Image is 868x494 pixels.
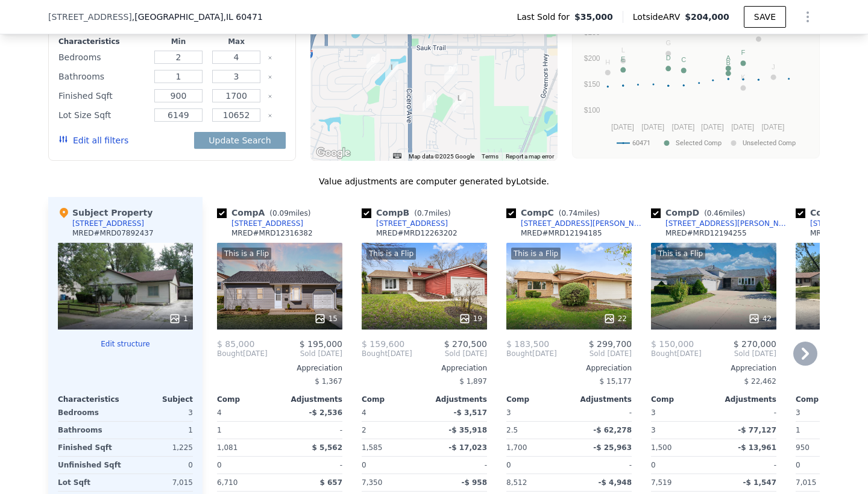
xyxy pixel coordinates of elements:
[217,443,237,452] span: 1,081
[772,63,775,70] text: J
[282,422,342,439] div: -
[309,408,342,417] span: -$ 2,536
[621,55,625,63] text: E
[651,207,750,219] div: Comp D
[362,207,456,219] div: Comp B
[796,422,856,439] div: 1
[152,37,205,46] div: Min
[726,59,731,66] text: B
[444,63,458,84] div: 22507 Latonia Ln
[738,426,776,434] span: -$ 77,127
[699,209,750,217] span: ( miles)
[506,153,554,160] a: Report a map error
[685,12,729,22] span: $204,000
[362,422,422,439] div: 2
[169,313,188,325] div: 1
[217,219,303,228] a: [STREET_ADDRESS]
[444,339,487,349] span: $ 270,500
[268,94,272,99] button: Clear
[666,54,671,61] text: D
[796,461,800,469] span: 0
[672,123,695,131] text: [DATE]
[506,395,569,404] div: Comp
[506,408,511,417] span: 3
[362,461,366,469] span: 0
[716,457,776,474] div: -
[128,457,193,474] div: 0
[217,339,254,349] span: $ 85,000
[412,349,487,358] span: Sold [DATE]
[743,478,776,487] span: -$ 1,547
[128,422,193,439] div: 1
[593,426,632,434] span: -$ 62,278
[741,73,746,81] text: K
[362,349,388,358] span: Bought
[300,339,342,349] span: $ 195,000
[651,408,656,417] span: 3
[506,219,646,228] a: [STREET_ADDRESS][PERSON_NAME]
[707,209,723,217] span: 0.46
[796,408,800,417] span: 3
[448,426,487,434] span: -$ 35,918
[459,313,482,325] div: 19
[743,139,796,147] text: Unselected Comp
[651,349,677,358] span: Bought
[651,478,671,487] span: 7,519
[506,478,527,487] span: 8,512
[58,339,193,349] button: Edit structure
[651,339,694,349] span: $ 150,000
[268,349,342,358] span: Sold [DATE]
[272,209,289,217] span: 0.09
[651,219,791,228] a: [STREET_ADDRESS][PERSON_NAME]
[584,54,600,63] text: $200
[557,349,632,358] span: Sold [DATE]
[796,395,858,404] div: Comp
[217,461,222,469] span: 0
[362,349,412,358] div: [DATE]
[362,478,382,487] span: 7,350
[313,145,353,161] a: Open this area in Google Maps (opens a new window)
[128,404,193,421] div: 3
[701,123,724,131] text: [DATE]
[72,219,144,228] div: [STREET_ADDRESS]
[651,363,776,373] div: Appreciation
[605,58,610,66] text: H
[280,395,342,404] div: Adjustments
[223,12,262,22] span: , IL 60471
[313,145,353,161] img: Google
[796,5,820,29] button: Show Options
[632,139,650,147] text: 60471
[599,478,632,487] span: -$ 4,948
[366,54,380,74] div: 4948 Arquilla Dr
[651,461,656,469] span: 0
[417,209,429,217] span: 0.7
[427,457,487,474] div: -
[584,106,600,114] text: $100
[600,377,632,386] span: $ 15,177
[362,408,366,417] span: 4
[665,39,671,46] text: G
[217,478,237,487] span: 6,710
[506,349,532,358] span: Bought
[603,313,627,325] div: 22
[651,422,711,439] div: 3
[366,248,416,260] div: This is a Flip
[506,349,557,358] div: [DATE]
[748,313,772,325] div: 42
[265,209,315,217] span: ( miles)
[651,395,714,404] div: Comp
[517,11,574,23] span: Last Sold for
[656,248,705,260] div: This is a Flip
[210,37,263,46] div: Max
[651,349,702,358] div: [DATE]
[796,478,816,487] span: 7,015
[506,339,549,349] span: $ 183,500
[561,209,577,217] span: 0.74
[423,92,436,113] div: 4637 Clarendon Ave
[584,80,600,89] text: $150
[665,219,791,228] div: [STREET_ADDRESS][PERSON_NAME]
[132,11,263,23] span: , [GEOGRAPHIC_DATA]
[48,175,820,187] div: Value adjustments are computer generated by Lotside .
[362,443,382,452] span: 1,585
[217,207,315,219] div: Comp A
